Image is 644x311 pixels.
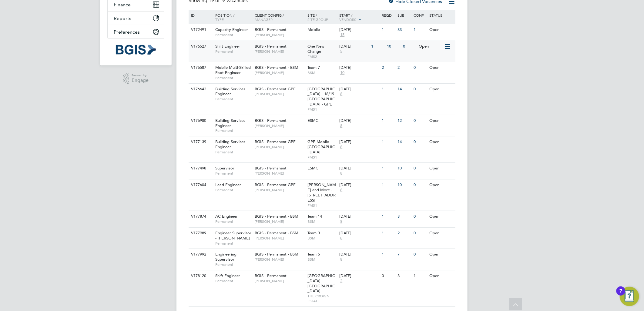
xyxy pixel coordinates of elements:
div: [DATE] [339,87,379,92]
div: Open [428,228,454,239]
div: Open [428,24,454,35]
span: Powered by [132,73,149,78]
div: 0 [412,249,428,260]
span: [PERSON_NAME] [255,70,305,75]
div: 10 [396,163,412,174]
div: 1 [380,179,396,191]
div: 2 [380,62,396,73]
span: Team 5 [308,252,320,257]
div: 1 [412,270,428,282]
span: 8 [339,219,343,224]
div: 14 [396,136,412,148]
div: Open [428,115,454,126]
img: bgis-logo-retina.png [116,45,156,55]
span: [GEOGRAPHIC_DATA] - [GEOGRAPHIC_DATA] [308,273,335,294]
div: 0 [412,136,428,148]
span: BSM [308,236,337,241]
span: [PERSON_NAME] [255,123,305,128]
span: Permanent [215,279,252,283]
a: Powered byEngage [123,73,149,84]
span: Engage [132,78,149,83]
span: 8 [339,171,343,176]
div: Reqd [380,10,396,20]
span: [PERSON_NAME] [255,257,305,262]
div: 10 [396,179,412,191]
div: 0 [412,115,428,126]
div: 1 [412,24,428,35]
span: Permanent [215,97,252,102]
span: 8 [339,188,343,193]
div: V176527 [190,41,211,52]
div: 1 [380,163,396,174]
div: Client Config / [253,10,306,25]
div: V177139 [190,136,211,148]
div: [DATE] [339,27,379,32]
span: Capacity Engineer [215,27,248,32]
span: Permanent [215,75,252,80]
div: V176980 [190,115,211,126]
span: Team 3 [308,230,320,236]
div: 3 [396,211,412,222]
span: BGIS - Permanent - BSM [255,230,298,236]
div: ID [190,10,211,20]
span: Permanent [215,262,252,267]
div: V177989 [190,228,211,239]
div: 1 [380,24,396,35]
span: Finance [114,2,131,8]
div: Open [428,163,454,174]
div: V176642 [190,84,211,95]
span: One New Change [308,44,325,54]
span: BGIS - Permanent [255,166,287,171]
span: [PERSON_NAME] and More - [STREET_ADDRESS] [308,182,336,203]
span: [PERSON_NAME] [255,279,305,283]
div: V177874 [190,211,211,222]
div: 12 [396,115,412,126]
div: 0 [412,211,428,222]
span: 5 [339,49,343,54]
span: Team 7 [308,65,320,70]
span: 8 [339,236,343,241]
div: Start / [338,10,380,25]
span: 2 [339,279,343,284]
span: Mobile Multi-Skilled Foot Engineer [215,65,251,75]
div: Position / [211,10,253,25]
div: 1 [380,249,396,260]
div: 1 [380,228,396,239]
div: V177498 [190,163,211,174]
div: 0 [412,228,428,239]
div: Open [428,179,454,191]
span: Permanent [215,171,252,176]
span: Mobile [308,27,320,32]
div: [DATE] [339,231,379,236]
span: [PERSON_NAME] [255,236,305,241]
div: [DATE] [339,139,379,145]
span: Permanent [215,128,252,133]
span: Site Group [308,17,328,22]
div: 0 [412,84,428,95]
div: 0 [412,179,428,191]
div: [DATE] [339,65,379,70]
button: Reports [108,12,164,25]
span: Engineering Supervisor [215,252,236,262]
div: 1 [380,211,396,222]
span: Permanent [215,219,252,224]
div: Open [428,270,454,282]
span: [PERSON_NAME] [255,92,305,96]
span: Building Services Engineer [215,118,245,128]
span: FMS1 [308,155,337,160]
div: Sub [396,10,412,20]
span: BGIS - Permanent GPE [255,139,296,144]
span: BGIS - Permanent GPE [255,182,296,187]
span: BGIS - Permanent [255,118,287,123]
div: [DATE] [339,273,379,279]
span: Building Services Engineer [215,139,245,149]
div: Open [428,84,454,95]
span: FMS2 [308,54,337,59]
span: GPE Mobile - [GEOGRAPHIC_DATA] [308,139,335,155]
span: Shift Engineer [215,273,240,278]
span: BGIS - Permanent - BSM [255,65,298,70]
span: Preferences [114,29,140,35]
span: [PERSON_NAME] [255,171,305,176]
span: 15 [339,32,345,38]
div: 1 [380,115,396,126]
